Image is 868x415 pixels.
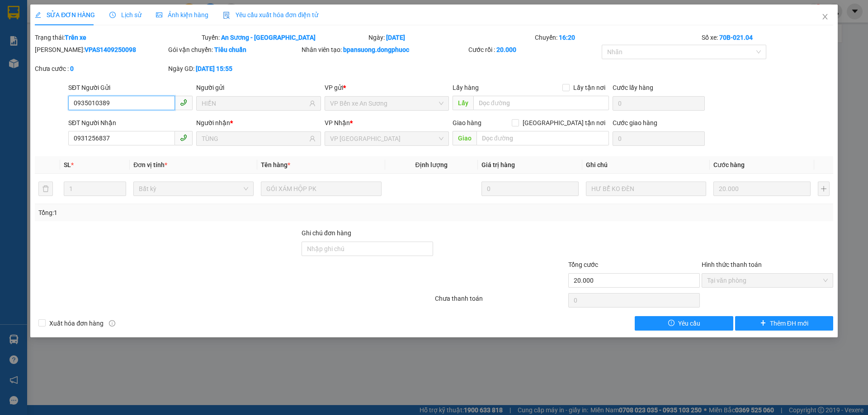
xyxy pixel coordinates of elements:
[770,318,808,328] span: Thêm ĐH mới
[35,64,166,74] div: Chưa cước :
[180,99,187,106] span: phone
[180,134,187,141] span: phone
[481,161,515,168] span: Giá trị hàng
[156,12,162,18] span: picture
[818,182,830,196] button: plus
[586,182,706,196] input: Ghi Chú
[64,161,71,168] span: SL
[613,96,705,111] input: Cước lấy hàng
[38,208,335,218] div: Tổng: 1
[613,131,705,146] input: Cước giao hàng
[302,242,433,256] input: Ghi chú đơn hàng
[109,320,115,326] span: info-circle
[109,11,142,19] span: Lịch sử
[168,45,300,55] div: Gói vận chuyển:
[309,135,316,142] span: user
[568,261,598,268] span: Tổng cước
[325,83,449,93] div: VP gửi
[325,119,350,126] span: VP Nhận
[65,34,86,41] b: Trên xe
[476,131,609,145] input: Dọc đường
[302,45,467,55] div: Nhân viên tạo:
[678,318,700,328] span: Yêu cầu
[713,182,811,196] input: 0
[261,182,381,196] input: VD: Bàn, Ghế
[519,118,609,128] span: [GEOGRAPHIC_DATA] tận nơi
[760,320,766,327] span: plus
[735,316,833,331] button: plusThêm ĐH mới
[613,84,653,91] label: Cước lấy hàng
[473,96,609,110] input: Dọc đường
[70,65,74,72] b: 0
[196,118,321,128] div: Người nhận
[196,65,232,72] b: [DATE] 15:55
[821,13,829,20] span: close
[35,12,41,18] span: edit
[702,261,762,268] label: Hình thức thanh toán
[713,161,745,168] span: Cước hàng
[46,318,107,328] span: Xuất hóa đơn hàng
[201,33,368,42] div: Tuyến:
[386,34,405,41] b: [DATE]
[35,45,166,55] div: [PERSON_NAME]:
[719,34,753,41] b: 70B-021.04
[559,34,575,41] b: 16:20
[34,33,201,42] div: Trạng thái:
[223,12,230,19] img: icon
[330,97,443,110] span: VP Bến xe An Sương
[635,316,733,331] button: exclamation-circleYêu cầu
[196,83,321,93] div: Người gửi
[481,182,579,196] input: 0
[343,46,409,53] b: bpansuong.dongphuoc
[434,294,567,309] div: Chưa thanh toán
[309,100,316,107] span: user
[156,11,208,19] span: Ảnh kiện hàng
[139,182,248,196] span: Bất kỳ
[85,46,136,53] b: VPAS1409250098
[133,161,167,168] span: Đơn vị tính
[582,156,710,174] th: Ghi chú
[570,83,609,93] span: Lấy tận nơi
[223,11,318,19] span: Yêu cầu xuất hóa đơn điện tử
[453,96,473,110] span: Lấy
[496,46,516,53] b: 20.000
[707,274,828,287] span: Tại văn phòng
[261,161,290,168] span: Tên hàng
[35,11,95,19] span: SỬA ĐƠN HÀNG
[109,12,116,18] span: clock-circle
[453,131,476,145] span: Giao
[68,83,193,93] div: SĐT Người Gửi
[415,161,448,168] span: Định lượng
[168,64,300,74] div: Ngày GD:
[534,33,701,42] div: Chuyến:
[812,5,838,30] button: Close
[221,34,316,41] b: An Sương - [GEOGRAPHIC_DATA]
[202,134,307,144] input: Tên người nhận
[302,229,351,237] label: Ghi chú đơn hàng
[468,45,600,55] div: Cước rồi :
[202,98,307,108] input: Tên người gửi
[368,33,534,42] div: Ngày:
[38,182,53,196] button: delete
[68,118,193,128] div: SĐT Người Nhận
[214,46,246,53] b: Tiêu chuẩn
[701,33,834,42] div: Số xe:
[668,320,675,327] span: exclamation-circle
[453,119,481,126] span: Giao hàng
[330,132,443,145] span: VP Tây Ninh
[613,119,657,126] label: Cước giao hàng
[453,84,479,91] span: Lấy hàng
